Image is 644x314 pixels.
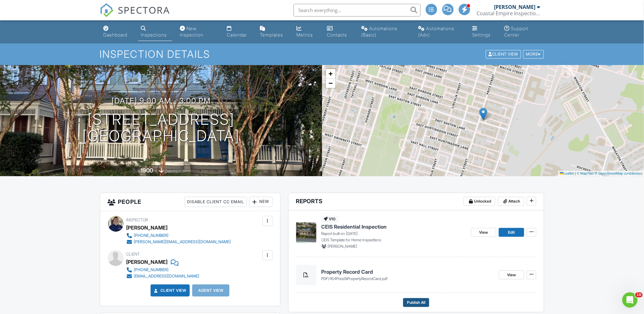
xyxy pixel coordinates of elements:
[126,223,168,232] div: [PERSON_NAME]
[359,23,411,41] a: Automations (Basic)
[479,108,487,121] img: Marker
[577,171,594,175] a: © MapTiler
[140,167,153,174] div: 1900
[477,10,540,17] div: Coastal Empire Inspection Services
[361,26,397,37] div: Automations (Basic)
[134,233,169,238] div: [PHONE_NUMBER]
[141,32,167,37] div: Inspections
[326,69,336,78] a: Zoom in
[100,193,280,211] h3: People
[104,32,128,37] div: Dashboard
[560,171,574,175] a: Leaflet
[523,50,544,59] div: More
[595,171,642,175] a: © OpenStreetMap contributors
[635,292,643,297] span: 10
[138,23,172,41] a: Inspections
[100,3,114,17] img: The Best Home Inspection Software - Spectora
[418,26,455,37] div: Automations (Adv)
[502,23,543,41] a: Support Center
[82,111,240,145] h1: [STREET_ADDRESS] [GEOGRAPHIC_DATA]
[132,169,139,173] span: Built
[100,9,170,22] a: SPECTORA
[126,273,200,279] a: [EMAIL_ADDRESS][DOMAIN_NAME]
[101,23,133,41] a: Dashboard
[329,70,333,77] span: +
[126,257,168,267] div: [PERSON_NAME]
[134,274,200,279] div: [EMAIL_ADDRESS][DOMAIN_NAME]
[126,232,231,239] a: [PHONE_NUMBER]
[327,32,347,37] div: Contacts
[575,171,576,175] span: |
[505,26,529,37] div: Support Center
[134,267,169,272] div: [PHONE_NUMBER]
[112,97,211,105] h3: [DATE] 9:00 am - 3:00 pm
[126,267,200,273] a: [PHONE_NUMBER]
[494,4,536,10] div: [PERSON_NAME]
[416,23,465,41] a: Automations (Advanced)
[486,50,521,59] div: Client View
[177,23,219,41] a: New Inspection
[224,23,252,41] a: Calendar
[472,32,491,37] div: Settings
[470,23,497,41] a: Settings
[294,23,319,41] a: Metrics
[165,169,184,173] span: crawlspace
[249,197,273,207] div: New
[622,292,638,308] iframe: Intercom live chat
[126,217,148,222] span: Inspector
[324,23,354,41] a: Contacts
[180,26,203,37] div: New Inspection
[257,23,289,41] a: Templates
[260,32,283,37] div: Templates
[294,4,421,17] input: Search everything...
[134,239,231,244] div: [PERSON_NAME][EMAIL_ADDRESS][DOMAIN_NAME]
[153,287,186,294] a: Client View
[485,51,523,56] a: Client View
[126,239,231,245] a: [PERSON_NAME][EMAIL_ADDRESS][DOMAIN_NAME]
[227,32,247,37] div: Calendar
[100,49,545,60] h1: Inspection Details
[126,252,140,257] span: Client
[326,78,336,88] a: Zoom out
[329,79,333,87] span: −
[184,197,247,207] div: Disable Client CC Email
[118,3,170,17] span: SPECTORA
[296,32,313,37] div: Metrics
